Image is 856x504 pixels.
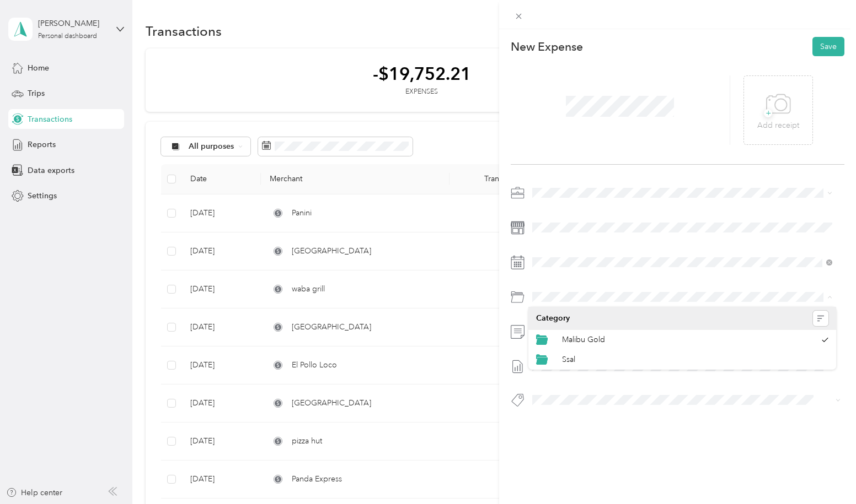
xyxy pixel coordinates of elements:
span: Ssal [562,355,575,364]
iframe: Everlance-gr Chat Button Frame [794,442,856,504]
p: New Expense [511,39,583,55]
span: Malibu Gold [562,335,605,344]
span: Category [536,313,570,323]
button: Save [812,37,844,56]
p: Add receipt [757,120,799,132]
span: + [764,109,772,117]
